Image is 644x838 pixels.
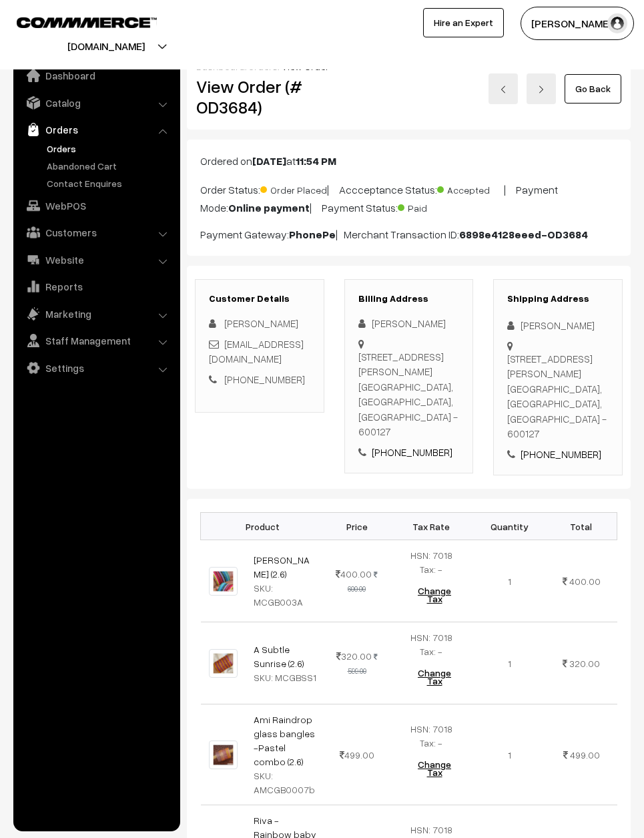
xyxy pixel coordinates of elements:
a: Abandoned Cart [43,159,176,173]
a: [PERSON_NAME] (2.6) [254,554,310,580]
div: [PERSON_NAME] [358,316,460,331]
a: Website [17,248,176,272]
p: Payment Gateway: | Merchant Transaction ID: [200,226,617,242]
th: Tax Rate [388,513,473,540]
a: [PHONE_NUMBER] [224,373,305,385]
th: Product [201,513,325,540]
b: PhonePe [289,228,336,241]
th: Price [325,513,389,540]
a: Marketing [17,302,176,326]
span: 320.00 [569,658,600,669]
a: Staff Management [17,329,176,353]
img: 10.4.jpg [209,741,238,769]
b: [DATE] [252,154,286,168]
b: Online payment [228,201,310,214]
span: 1 [508,576,511,587]
button: Change Tax [403,750,465,787]
span: 1 [508,749,511,761]
span: Order Placed [260,180,327,197]
div: [STREET_ADDRESS][PERSON_NAME] [GEOGRAPHIC_DATA], [GEOGRAPHIC_DATA], [GEOGRAPHIC_DATA] - 600127 [358,349,460,439]
a: [PHONE_NUMBER] [372,446,452,458]
img: user [607,13,627,33]
div: SKU: MCGBSS1 [254,670,317,684]
button: [DOMAIN_NAME] [21,29,192,63]
a: Reports [17,274,176,298]
a: Contact Enquires [43,176,176,190]
img: 2.jpg [209,649,238,678]
span: 499.00 [570,749,600,761]
a: [EMAIL_ADDRESS][DOMAIN_NAME] [209,338,304,365]
a: Hire an Expert [423,8,504,37]
button: Change Tax [403,576,465,614]
h3: Billing Address [358,293,460,304]
th: Total [546,513,617,540]
a: A Subtle Sunrise (2.6) [254,644,304,669]
a: Ami Raindrop glass bangles -Pastel combo (2.6) [254,714,315,767]
span: 320.00 [336,650,372,662]
img: left-arrow.png [499,85,507,93]
a: COMMMERCE [17,13,133,29]
a: Orders [17,118,176,142]
img: right-arrow.png [537,85,545,93]
span: 1 [508,658,511,669]
div: SKU: MCGB003A [254,581,317,609]
div: [PERSON_NAME] [507,318,609,333]
a: Dashboard [17,63,176,87]
button: Change Tax [403,658,465,696]
a: Customers [17,220,176,244]
a: Catalog [17,91,176,115]
span: HSN: 7018 Tax: - [410,550,452,575]
span: HSN: 7018 Tax: - [410,632,452,657]
span: 499.00 [340,749,374,761]
img: 00.jpg [209,567,238,596]
a: Orders [43,142,176,156]
span: Accepted [437,180,504,197]
button: [PERSON_NAME] [521,7,634,40]
b: 6898e4128eeed-OD3684 [459,228,588,241]
p: Order Status: | Accceptance Status: | Payment Mode: | Payment Status: [200,180,617,216]
span: 400.00 [336,568,372,580]
span: [PERSON_NAME] [224,317,298,329]
h2: View Order (# OD3684) [196,76,324,118]
a: WebPOS [17,194,176,218]
h3: Customer Details [209,293,310,304]
span: 400.00 [569,576,601,587]
b: 11:54 PM [296,154,336,168]
div: SKU: AMCGB0007b [254,769,317,797]
a: Go Back [565,74,621,103]
a: [PHONE_NUMBER] [521,448,601,460]
a: Settings [17,356,176,380]
p: Ordered on at [200,153,617,169]
div: [STREET_ADDRESS][PERSON_NAME] [GEOGRAPHIC_DATA], [GEOGRAPHIC_DATA], [GEOGRAPHIC_DATA] - 600127 [507,351,609,441]
span: Paid [398,198,464,215]
th: Quantity [474,513,546,540]
span: HSN: 7018 Tax: - [410,723,452,749]
img: COMMMERCE [17,17,157,27]
h3: Shipping Address [507,293,609,304]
